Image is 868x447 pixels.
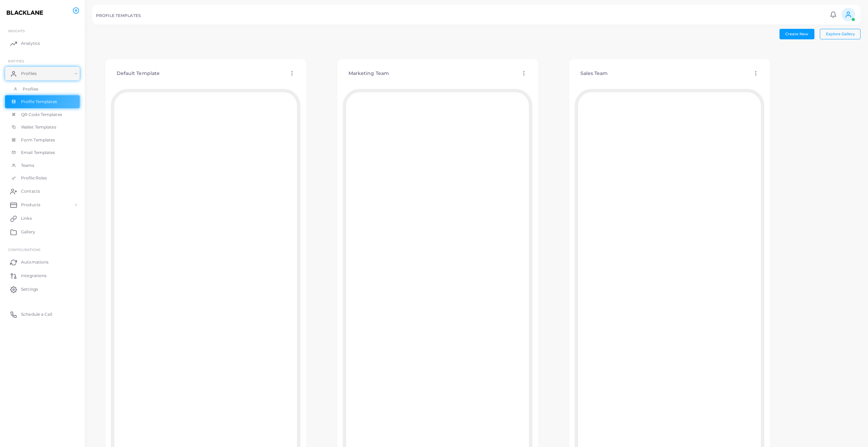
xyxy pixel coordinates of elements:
a: Wallet Templates [5,121,80,134]
a: Profile Roles [5,172,80,184]
span: ENTITIES [8,59,24,63]
h4: Marketing Team [349,71,389,76]
a: Email Templates [5,146,80,159]
a: Form Templates [5,134,80,147]
a: Automations [5,255,80,269]
span: Profile Templates [21,99,57,105]
span: Products [21,202,40,208]
a: Teams [5,159,80,172]
h5: PROFILE TEMPLATES [96,13,141,18]
a: Profiles [5,67,80,80]
span: Profiles [21,71,37,77]
span: Links [21,215,32,221]
a: Products [5,198,80,212]
a: Profile Templates [5,95,80,108]
a: Settings [5,283,80,296]
a: Integrations [5,269,80,283]
span: Teams [21,162,35,169]
span: Contacts [21,188,40,194]
span: INSIGHTS [8,29,25,33]
span: Profile Roles [21,175,47,181]
span: Explore Gallery [826,32,855,36]
span: Automations [21,259,48,265]
button: Explore Gallery [820,29,861,39]
span: Form Templates [21,137,55,143]
a: Analytics [5,37,80,50]
h4: Default Template [117,71,160,76]
img: logo [6,6,44,19]
a: Links [5,212,80,225]
h4: Sales Team [580,71,608,76]
span: Profiles [23,86,38,92]
span: Create New [785,32,808,36]
span: Wallet Templates [21,124,56,130]
a: Profiles [5,83,80,96]
a: QR Code Templates [5,108,80,121]
span: Gallery [21,229,35,235]
span: Schedule a Call [21,311,52,317]
span: QR Code Templates [21,112,62,118]
span: Analytics [21,40,40,46]
span: Integrations [21,273,46,279]
span: Email Templates [21,150,55,156]
a: Schedule a Call [5,308,80,321]
span: Settings [21,286,38,292]
button: Create New [780,29,814,39]
a: Gallery [5,225,80,239]
a: Contacts [5,184,80,198]
span: Configurations [8,248,40,252]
